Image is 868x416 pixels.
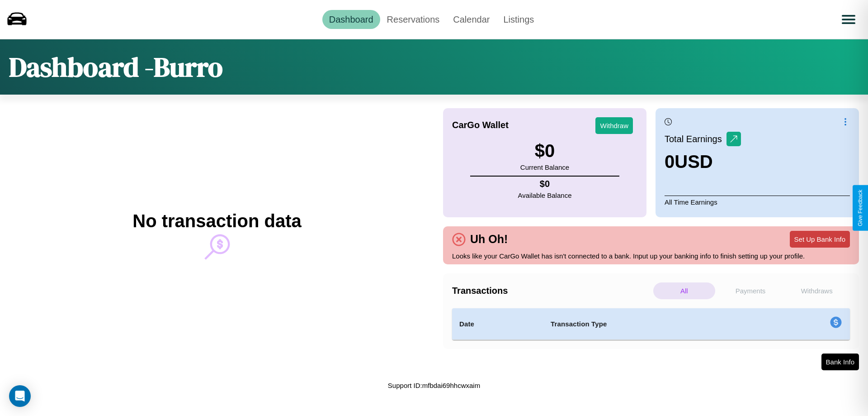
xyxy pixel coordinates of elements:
[790,231,850,248] button: Set Up Bank Info
[380,10,447,29] a: Reservations
[518,189,572,201] p: Available Balance
[551,319,756,330] h4: Transaction Type
[720,282,782,299] p: Payments
[520,161,569,173] p: Current Balance
[857,190,863,226] div: Give Feedback
[786,282,848,299] p: Withdraws
[459,319,536,330] h4: Date
[595,117,633,134] button: Withdraw
[520,141,569,161] h3: $ 0
[452,308,850,340] table: simple table
[665,152,741,172] h3: 0 USD
[9,48,223,86] h1: Dashboard - Burro
[446,10,496,29] a: Calendar
[388,379,480,392] p: Support ID: mfbdai69hhcwxaim
[9,385,31,407] div: Open Intercom Messenger
[665,196,850,208] p: All Time Earnings
[821,354,859,370] button: Bank Info
[452,250,850,262] p: Looks like your CarGo Wallet has isn't connected to a bank. Input up your banking info to finish ...
[653,282,715,299] p: All
[496,10,541,29] a: Listings
[132,211,301,231] h2: No transaction data
[452,120,509,130] h4: CarGo Wallet
[322,10,380,29] a: Dashboard
[836,7,861,32] button: Open menu
[665,131,726,147] p: Total Earnings
[466,233,512,246] h4: Uh Oh!
[452,286,651,296] h4: Transactions
[518,179,572,189] h4: $ 0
